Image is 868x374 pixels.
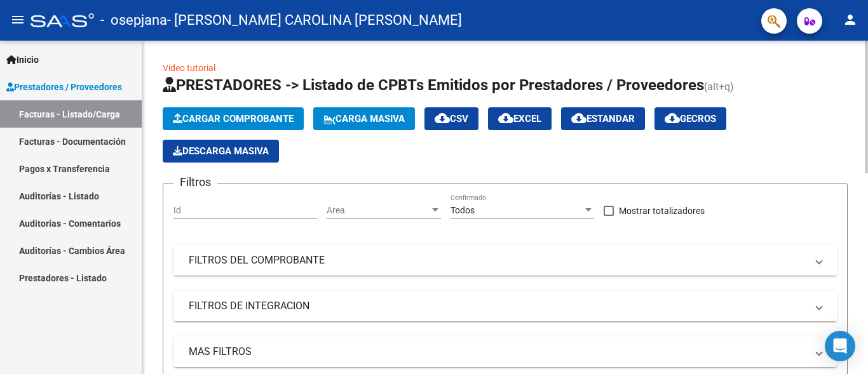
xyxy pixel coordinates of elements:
[189,253,806,267] mat-panel-title: FILTROS DEL COMPROBANTE
[571,113,635,124] span: Estandar
[163,63,215,73] a: Video tutorial
[561,107,645,130] button: Estandar
[435,110,450,126] mat-icon: cloud_download
[619,203,705,218] span: Mostrar totalizadores
[654,107,726,130] button: Gecros
[189,345,806,359] mat-panel-title: MAS FILTROS
[10,12,25,27] mat-icon: menu
[173,145,269,157] span: Descarga Masiva
[189,299,806,313] mat-panel-title: FILTROS DE INTEGRACION
[100,6,167,34] span: - osepjana
[843,12,858,27] mat-icon: person
[163,140,279,163] button: Descarga Masiva
[173,291,837,321] mat-expansion-panel-header: FILTROS DE INTEGRACION
[704,81,734,93] span: (alt+q)
[163,107,304,130] button: Cargar Comprobante
[665,110,680,126] mat-icon: cloud_download
[498,113,541,124] span: EXCEL
[327,205,430,216] span: Area
[163,140,279,163] app-download-masive: Descarga masiva de comprobantes (adjuntos)
[173,337,837,367] mat-expansion-panel-header: MAS FILTROS
[424,107,478,130] button: CSV
[173,245,837,276] mat-expansion-panel-header: FILTROS DEL COMPROBANTE
[173,173,217,191] h3: Filtros
[571,110,587,126] mat-icon: cloud_download
[665,113,716,124] span: Gecros
[163,76,704,94] span: PRESTADORES -> Listado de CPBTs Emitidos por Prestadores / Proveedores
[825,331,855,361] div: Open Intercom Messenger
[323,113,405,124] span: Carga Masiva
[498,110,513,126] mat-icon: cloud_download
[488,107,552,130] button: EXCEL
[313,107,415,130] button: Carga Masiva
[6,53,39,67] span: Inicio
[167,6,462,34] span: - [PERSON_NAME] CAROLINA [PERSON_NAME]
[6,80,122,94] span: Prestadores / Proveedores
[451,205,475,215] span: Todos
[173,113,294,124] span: Cargar Comprobante
[435,113,468,124] span: CSV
